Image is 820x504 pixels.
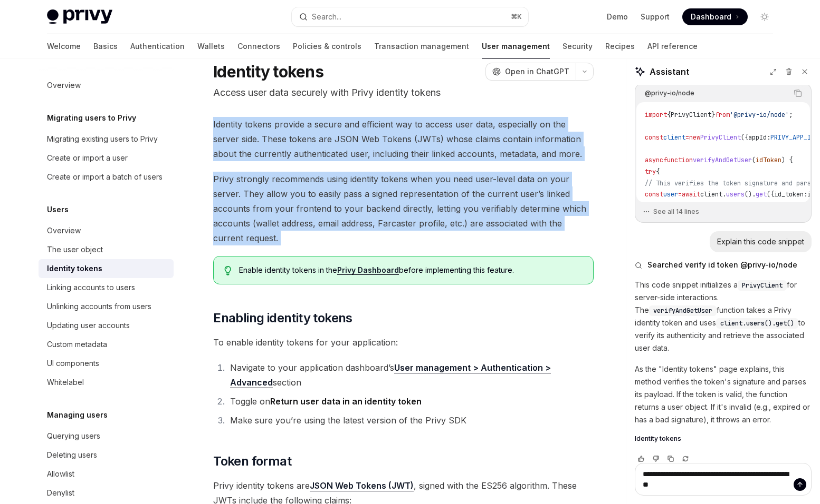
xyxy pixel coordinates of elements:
[213,85,594,100] p: Access user data securely with Privy identity tokens
[664,453,677,464] button: Copy chat response
[39,76,174,95] a: Overview
[667,202,682,210] span: user
[700,190,722,199] span: client
[39,167,174,186] a: Create or import a batch of users
[752,156,756,164] span: (
[663,190,678,199] span: user
[700,133,741,142] span: PrivyClient
[650,65,689,78] span: Assistant
[741,133,748,142] span: ({
[39,259,174,278] a: Identity tokens
[745,190,756,199] span: ().
[39,149,174,167] a: Create or import a user
[645,167,656,176] span: try
[663,133,685,142] span: client
[47,224,81,237] div: Overview
[39,427,174,446] a: Querying users
[667,111,671,119] span: {
[722,190,726,199] span: .
[39,373,174,392] a: Whitelabel
[682,202,685,210] span: ;
[671,111,711,119] span: PrivyClient
[374,34,469,59] a: Transaction management
[774,190,807,199] span: id_token:
[47,430,100,442] div: Querying users
[789,111,793,119] span: ;
[650,453,662,464] button: Vote that response was not good
[237,34,280,59] a: Connectors
[47,281,135,294] div: Linking accounts to users
[717,236,804,247] div: Explain this code snippet
[682,190,700,199] span: await
[635,279,812,354] p: This code snippet initializes a for server-side interactions. The function takes a Privy identity...
[656,167,660,176] span: {
[224,266,232,275] svg: Tip
[47,203,69,216] h5: Users
[756,190,767,199] span: get
[47,376,84,389] div: Whitelabel
[635,260,812,270] button: Searched verify id token @privy-io/node
[645,133,663,142] span: const
[47,133,158,145] div: Migrating existing users to Privy
[292,7,528,26] button: Open search
[663,156,693,164] span: function
[678,190,682,199] span: =
[227,360,594,390] li: Navigate to your application dashboard’s section
[691,12,731,22] span: Dashboard
[213,172,594,245] span: Privy strongly recommends using identity tokens when you need user-level data on your server. The...
[39,278,174,297] a: Linking accounts to users
[39,297,174,316] a: Unlinking accounts from users
[47,79,81,92] div: Overview
[645,202,667,210] span: return
[653,307,712,315] span: verifyAndGetUser
[47,357,99,370] div: UI components
[767,190,774,199] span: ({
[213,335,594,350] span: To enable identity tokens for your application:
[39,221,174,240] a: Overview
[711,111,715,119] span: }
[239,265,583,275] span: Enable identity tokens in the before implementing this feature.
[730,111,789,119] span: '@privy-io/node'
[647,260,797,270] span: Searched verify id token @privy-io/node
[47,338,107,351] div: Custom metadata
[645,190,663,199] span: const
[645,156,663,164] span: async
[93,34,118,59] a: Basics
[482,34,550,59] a: User management
[679,453,692,464] button: Reload last chat
[39,240,174,259] a: The user object
[770,133,815,142] span: PRIVY_APP_ID
[337,265,399,275] a: Privy Dashboard
[39,465,174,483] a: Allowlist
[720,319,794,328] span: client.users().get()
[47,262,102,275] div: Identity tokens
[635,363,812,426] p: As the "Identity tokens" page explains, this method verifies the token's signature and parses its...
[47,319,130,332] div: Updating user accounts
[270,396,422,407] strong: Return user data in an identity token
[742,281,783,290] span: PrivyClient
[47,409,108,421] h5: Managing users
[726,190,745,199] span: users
[605,34,635,59] a: Recipes
[791,86,805,100] button: Copy the contents from the code block
[39,483,174,502] a: Denylist
[794,478,806,491] button: Send message
[197,34,225,59] a: Wallets
[47,300,151,313] div: Unlinking accounts from users
[213,62,323,81] h1: Identity tokens
[47,9,112,24] img: light logo
[635,463,812,496] textarea: Ask a question...
[645,111,667,119] span: import
[511,13,522,21] span: ⌘ K
[39,130,174,149] a: Migrating existing users to Privy
[756,8,773,25] button: Toggle dark mode
[293,34,361,59] a: Policies & controls
[682,8,748,25] a: Dashboard
[47,152,128,164] div: Create or import a user
[748,133,770,142] span: appId:
[635,434,812,443] a: Identity tokens
[39,354,174,373] a: UI components
[39,316,174,335] a: Updating user accounts
[505,66,569,77] span: Open in ChatGPT
[645,86,694,100] div: @privy-io/node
